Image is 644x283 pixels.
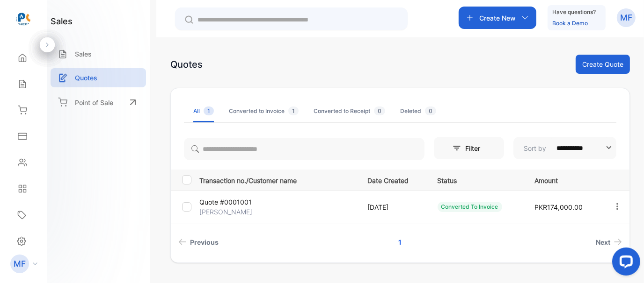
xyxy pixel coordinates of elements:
[199,207,252,217] p: [PERSON_NAME]
[170,57,203,71] div: Quotes
[605,244,644,283] iframe: LiveChat chat widget
[524,143,546,153] p: Sort by
[51,68,146,87] a: Quotes
[75,49,92,59] p: Sales
[171,233,629,251] ul: Pagination
[388,233,413,251] a: Page 1 is your current page
[199,174,356,185] p: Transaction no./Customer name
[534,174,593,185] p: Amount
[199,197,252,207] p: Quote #0001001
[14,258,26,270] p: MF
[400,107,436,115] div: Deleted
[367,174,418,185] p: Date Created
[425,106,436,115] span: 0
[459,7,536,29] button: Create New
[193,107,214,115] div: All
[367,202,418,212] p: [DATE]
[175,233,222,251] a: Previous page
[513,137,616,159] button: Sort by
[204,106,214,115] span: 1
[617,7,636,29] button: MF
[620,12,632,24] p: MF
[229,107,299,115] div: Converted to Invoice
[190,237,219,247] span: Previous
[51,92,146,113] a: Point of Sale
[534,203,583,211] span: PKR174,000.00
[479,13,516,23] p: Create New
[374,106,385,115] span: 0
[51,44,146,64] a: Sales
[314,107,385,115] div: Converted to Receipt
[288,106,299,115] span: 1
[552,20,588,27] a: Book a Demo
[438,174,516,185] p: Status
[438,202,502,212] div: Converted To Invoice
[75,98,113,107] p: Point of Sale
[592,233,626,251] a: Next page
[51,15,73,28] h1: sales
[16,12,30,26] img: logo
[552,7,596,17] p: Have questions?
[576,55,630,74] button: Create Quote
[75,73,97,83] p: Quotes
[596,237,610,247] span: Next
